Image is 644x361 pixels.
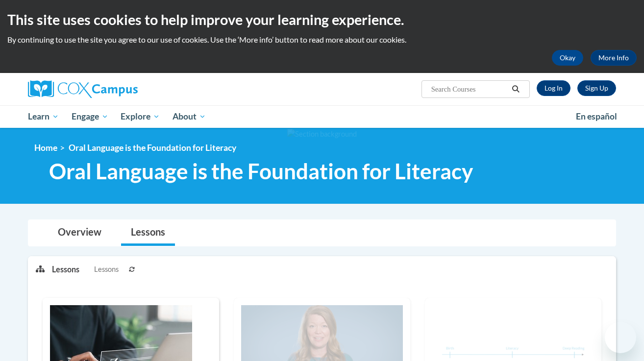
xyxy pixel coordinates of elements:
[22,105,65,128] a: Learn
[537,80,570,96] a: Log In
[52,264,79,275] p: Lessons
[591,50,637,66] a: More Info
[576,111,617,121] span: En español
[69,143,236,153] span: Oral Language is the Foundation for Literacy
[28,80,214,98] a: Cox Campus
[570,106,623,127] a: En español
[34,143,57,153] a: Home
[28,80,138,98] img: Cox Campus
[552,50,583,66] button: Okay
[287,129,357,140] img: Section background
[114,105,166,128] a: Explore
[509,83,523,95] button: Search
[430,83,509,95] input: Search Courses
[49,158,473,184] span: Oral Language is the Foundation for Literacy
[65,105,115,128] a: Engage
[7,34,637,45] p: By continuing to use the site you agree to our use of cookies. Use the ‘More info’ button to read...
[7,10,637,29] h2: This site uses cookies to help improve your learning experience.
[72,111,108,122] span: Engage
[121,111,160,122] span: Explore
[94,264,119,275] span: Lessons
[173,111,206,122] span: About
[512,86,520,93] i: 
[13,105,631,128] div: Main menu
[28,111,59,122] span: Learn
[48,220,111,246] a: Overview
[121,220,175,246] a: Lessons
[166,105,212,128] a: About
[577,80,616,96] a: Register
[605,322,636,353] iframe: Button to launch messaging window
